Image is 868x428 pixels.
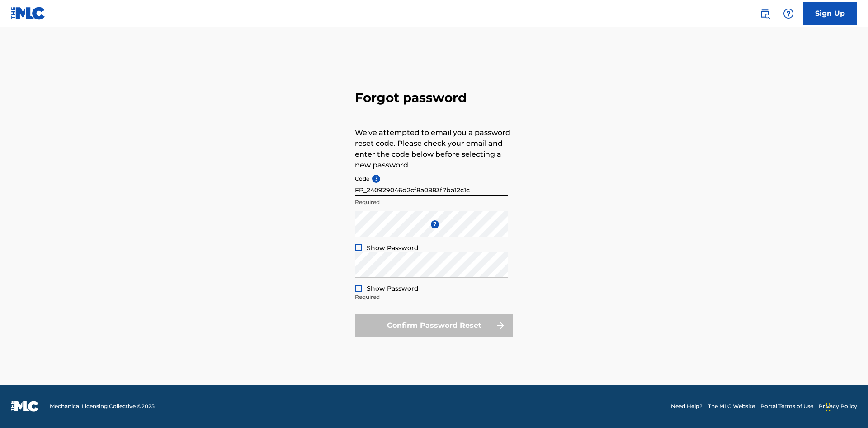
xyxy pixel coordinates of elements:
span: Show Password [367,284,419,293]
div: Drag [826,394,831,421]
a: Sign Up [803,2,857,25]
img: MLC Logo [11,7,46,20]
p: We've attempted to email you a password reset code. Please check your email and enter the code be... [355,127,513,171]
h3: Forgot password [355,90,513,106]
span: ? [431,220,439,228]
p: Required [355,293,508,301]
span: Mechanical Licensing Collective © 2025 [50,402,155,410]
a: Portal Terms of Use [760,402,813,410]
span: Show Password [367,244,419,252]
a: The MLC Website [708,402,755,410]
img: search [759,8,770,19]
iframe: Chat Widget [823,385,868,428]
a: Privacy Policy [819,402,857,410]
a: Public Search [756,5,774,23]
img: help [783,8,794,19]
span: ? [372,175,380,183]
div: Help [779,5,797,23]
img: logo [11,401,39,412]
a: Need Help? [671,402,703,410]
p: Required [355,198,508,206]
